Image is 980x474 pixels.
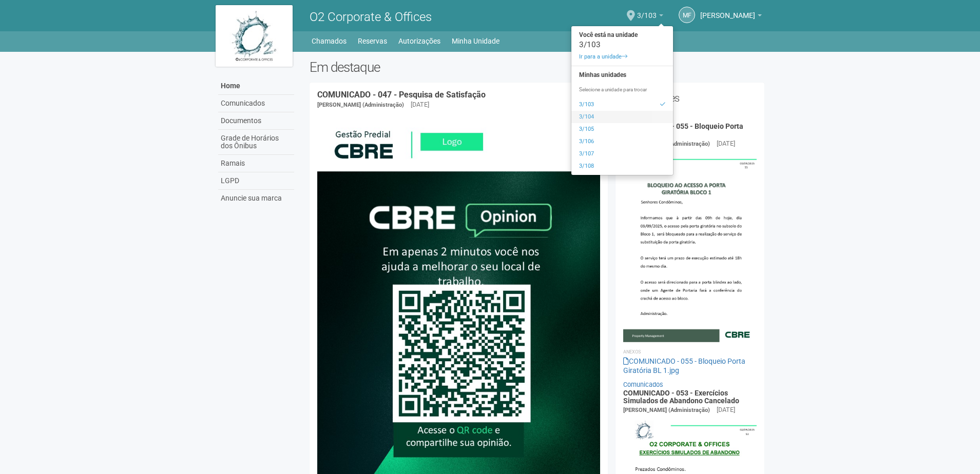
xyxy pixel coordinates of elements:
[637,2,657,19] span: 3/103
[571,123,673,135] a: 3/105
[310,60,765,75] h2: Em destaque
[411,100,429,109] div: [DATE]
[623,389,739,405] a: COMUNICADO - 053 - Exercícios Simulados de Abandono Cancelado
[218,190,294,207] a: Anuncie sua marca
[623,347,757,357] li: Anexos
[571,135,673,148] a: 3/106
[218,172,294,190] a: LGPD
[571,41,673,48] div: 3/103
[623,357,745,374] a: COMUNICADO - 055 - Bloqueio Porta Giratória BL 1.jpg
[218,130,294,155] a: Grade de Horários dos Ônibus
[571,51,673,63] a: Ir para a unidade
[623,149,757,342] img: COMUNICADO%20-%20055%20-%20Bloqueio%20Porta%20Girat%C3%B3ria%20BL%201.jpg
[218,155,294,172] a: Ramais
[317,90,486,100] a: COMUNICADO - 047 - Pesquisa de Satisfação
[700,13,762,21] a: [PERSON_NAME]
[317,102,404,108] span: [PERSON_NAME] (Administração)
[358,34,387,48] a: Reservas
[218,77,294,95] a: Home
[623,90,757,106] h2: Mais recentes
[623,122,743,138] a: COMUNICADO - 055 - Bloqueio Porta Giratória BL 1
[398,34,440,48] a: Autorizações
[571,98,673,111] a: 3/103
[637,13,663,21] a: 3/103
[452,34,499,48] a: Minha Unidade
[623,407,710,413] span: [PERSON_NAME] (Administração)
[571,86,673,93] p: Selecione a unidade para trocar
[218,112,294,130] a: Documentos
[679,7,695,23] a: MF
[216,5,293,67] img: logo.jpg
[717,139,735,148] div: [DATE]
[571,111,673,123] a: 3/104
[571,69,673,81] strong: Minhas unidades
[218,95,294,112] a: Comunicados
[571,29,673,41] strong: Você está na unidade
[717,405,735,414] div: [DATE]
[571,148,673,160] a: 3/107
[571,160,673,172] a: 3/108
[312,34,347,48] a: Chamados
[310,10,432,24] span: O2 Corporate & Offices
[700,2,755,19] span: Márcia Ferraz
[623,381,663,388] a: Comunicados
